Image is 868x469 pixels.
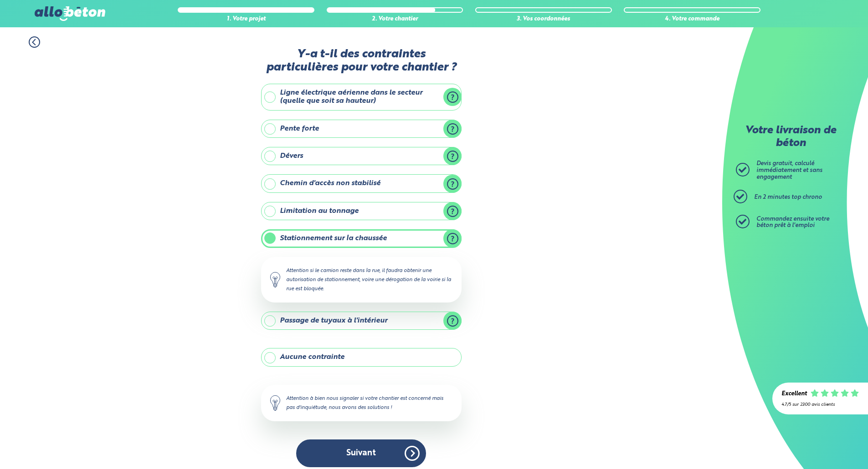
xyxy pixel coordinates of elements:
div: 2. Votre chantier [327,16,463,23]
iframe: Help widget launcher [787,434,858,459]
span: Commandez ensuite votre béton prêt à l'emploi [756,216,829,229]
span: En 2 minutes top chrono [754,194,822,200]
label: Chemin d'accès non stabilisé [261,174,462,192]
span: Devis gratuit, calculé immédiatement et sans engagement [756,161,822,180]
label: Ligne électrique aérienne dans le secteur (quelle que soit sa hauteur) [261,84,462,111]
img: allobéton [35,6,105,21]
label: Dévers [261,147,462,165]
p: Votre livraison de béton [738,125,843,150]
div: Excellent [781,391,807,398]
div: Attention à bien nous signaler si votre chantier est concerné mais pas d'inquiétude, nous avons d... [261,385,462,421]
label: Passage de tuyaux à l'intérieur [261,312,462,330]
div: 4.7/5 sur 2300 avis clients [781,402,859,407]
label: Pente forte [261,120,462,138]
label: Limitation au tonnage [261,202,462,220]
label: Y-a t-il des contraintes particulières pour votre chantier ? [261,48,462,75]
button: Suivant [296,439,426,467]
label: Aucune contrainte [261,348,462,366]
div: 4. Votre commande [624,16,760,23]
div: 1. Votre projet [178,16,314,23]
div: 3. Vos coordonnées [475,16,612,23]
label: Stationnement sur la chaussée [261,229,462,247]
div: Attention si le camion reste dans la rue, il faudra obtenir une autorisation de stationnement, vo... [261,257,462,303]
